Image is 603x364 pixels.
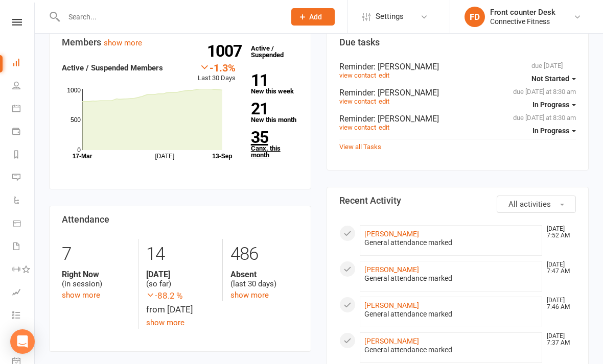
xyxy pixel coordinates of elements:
[251,72,298,94] a: 11New this week
[246,37,291,66] a: 1007Active / Suspended
[379,98,389,105] a: edit
[364,301,419,309] a: [PERSON_NAME]
[376,5,404,28] span: Settings
[374,62,439,71] span: : [PERSON_NAME]
[531,75,569,83] span: Not Started
[62,63,163,72] strong: Active / Suspended Members
[251,101,298,123] a: 21New this month
[532,101,569,109] span: In Progress
[364,265,419,274] a: [PERSON_NAME]
[12,328,35,351] a: What's New
[364,230,419,238] a: [PERSON_NAME]
[339,62,576,71] div: Reminder
[364,274,538,283] div: General attendance marked
[339,37,576,47] h3: Due tasks
[508,200,551,209] span: All activities
[62,270,130,279] strong: Right Now
[497,196,576,213] button: All activities
[198,62,236,73] div: -1.3%
[364,346,538,354] div: General attendance marked
[12,98,35,121] a: Calendar
[12,121,35,144] a: Payments
[61,10,278,24] input: Search...
[339,71,376,79] a: view contact
[364,310,538,319] div: General attendance marked
[542,226,575,239] time: [DATE] 7:52 AM
[104,38,142,47] a: show more
[62,239,130,270] div: 7
[374,88,439,98] span: : [PERSON_NAME]
[10,329,35,354] div: Open Intercom Messenger
[339,88,576,98] div: Reminder
[379,124,389,131] a: edit
[251,130,294,145] strong: 35
[12,75,35,98] a: People
[339,196,576,206] h3: Recent Activity
[230,239,298,270] div: 486
[374,114,439,124] span: : [PERSON_NAME]
[146,289,214,317] div: from [DATE]
[490,8,555,17] div: Front counter Desk
[379,71,389,79] a: edit
[62,37,298,47] h3: Members
[12,282,35,305] a: Assessments
[62,214,298,225] h3: Attendance
[532,95,576,114] button: In Progress
[12,213,35,236] a: Product Sales
[146,239,214,270] div: 14
[230,270,298,279] strong: Absent
[291,8,335,26] button: Add
[251,72,294,88] strong: 11
[146,289,214,303] span: -88.2 %
[364,337,419,345] a: [PERSON_NAME]
[364,238,538,247] div: General attendance marked
[339,124,376,131] a: view contact
[532,122,576,140] button: In Progress
[198,62,236,84] div: Last 30 Days
[339,143,381,151] a: View all Tasks
[12,52,35,75] a: Dashboard
[207,43,246,59] strong: 1007
[251,101,294,116] strong: 21
[146,318,184,327] a: show more
[531,69,576,88] button: Not Started
[542,261,575,275] time: [DATE] 7:47 AM
[532,127,569,135] span: In Progress
[251,130,298,158] a: 35Canx. this month
[230,290,269,300] a: show more
[339,114,576,124] div: Reminder
[230,270,298,289] div: (last 30 days)
[542,333,575,346] time: [DATE] 7:37 AM
[146,270,214,279] strong: [DATE]
[146,270,214,289] div: (so far)
[62,290,100,300] a: show more
[339,98,376,105] a: view contact
[12,144,35,167] a: Reports
[62,270,130,289] div: (in session)
[542,297,575,310] time: [DATE] 7:46 AM
[309,13,322,21] span: Add
[490,17,555,26] div: Connective Fitness
[465,7,485,27] div: FD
